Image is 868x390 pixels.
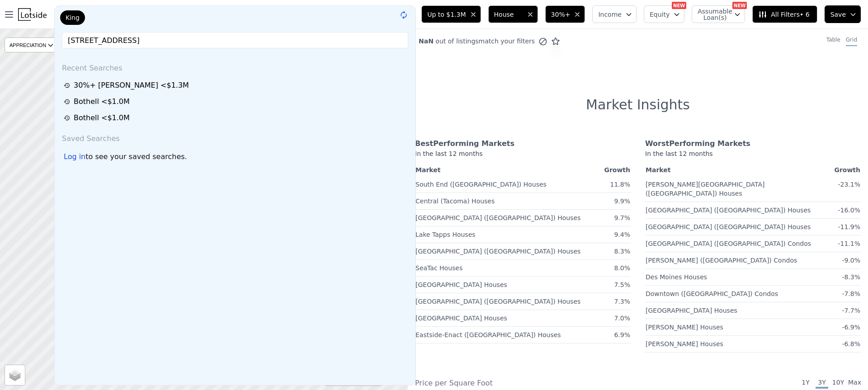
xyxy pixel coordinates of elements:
[419,38,434,45] span: NaN
[415,138,631,149] div: Best Performing Markets
[758,10,809,19] span: All Filters • 6
[834,164,861,176] th: Growth
[842,273,860,281] span: -8.3%
[646,320,723,332] a: [PERSON_NAME] Houses
[614,298,630,305] span: 7.3%
[614,248,630,255] span: 8.3%
[415,378,638,389] div: Price per Square Foot
[58,126,412,148] div: Saved Searches
[64,96,409,107] a: Bothell <$1.0M
[479,37,535,46] span: match your filters
[838,181,860,188] span: -23.1%
[62,32,408,48] input: Enter another location
[415,227,476,239] a: Lake Tapps Houses
[832,378,844,389] span: 10Y
[842,324,860,331] span: -6.9%
[842,340,860,348] span: -6.8%
[408,37,560,46] div: out of listings
[415,294,580,306] a: [GEOGRAPHIC_DATA] ([GEOGRAPHIC_DATA]) Houses
[614,331,630,338] span: 6.9%
[415,311,507,323] a: [GEOGRAPHIC_DATA] Houses
[646,177,764,198] a: [PERSON_NAME][GEOGRAPHIC_DATA] ([GEOGRAPHIC_DATA]) Houses
[645,149,861,164] div: In the last 12 months
[646,337,723,348] a: [PERSON_NAME] Houses
[415,149,631,164] div: In the last 12 months
[598,10,622,19] span: Income
[848,378,861,389] span: Max
[421,5,481,23] button: Up to $1.3M
[838,223,860,230] span: -11.9%
[646,270,707,282] a: Des Moines Houses
[85,151,187,162] span: to see your saved searches.
[842,257,860,264] span: -9.0%
[64,113,409,123] a: Bothell <$1.0M
[415,177,547,189] a: South End ([GEOGRAPHIC_DATA]) Houses
[698,8,726,21] span: Assumable Loan(s)
[838,240,860,247] span: -11.1%
[610,181,630,188] span: 11.8%
[415,244,580,256] a: [GEOGRAPHIC_DATA] ([GEOGRAPHIC_DATA]) Houses
[64,80,409,91] a: 30%+ [PERSON_NAME] <$1.3M
[5,38,57,52] div: APPRECIATION
[692,5,745,23] button: Assumable Loan(s)
[645,138,861,149] div: Worst Performing Markets
[415,328,561,339] a: Eastside-Enact ([GEOGRAPHIC_DATA]) Houses
[826,36,840,46] div: Table
[799,378,812,389] span: 1Y
[645,164,834,176] th: Market
[415,194,495,206] a: Central (Tacoma) Houses
[752,5,817,23] button: All Filters• 6
[672,2,686,9] div: NEW
[650,10,670,19] span: Equity
[415,277,507,289] a: [GEOGRAPHIC_DATA] Houses
[66,13,80,22] span: King
[614,315,630,322] span: 7.0%
[842,290,860,297] span: -7.8%
[58,56,412,77] div: Recent Searches
[5,365,25,385] a: Layers
[846,36,857,46] div: Grid
[545,5,585,23] button: 30%+
[415,261,462,273] a: SeaTac Houses
[415,164,600,176] th: Market
[614,214,630,221] span: 9.7%
[600,164,631,176] th: Growth
[614,264,630,272] span: 8.0%
[551,10,571,19] span: 30%+
[586,97,690,113] h1: Market Insights
[614,281,630,288] span: 7.5%
[830,10,846,19] span: Save
[64,151,85,162] div: Log in
[825,5,861,23] button: Save
[842,307,860,314] span: -7.7%
[816,378,828,389] span: 3Y
[646,203,811,215] a: [GEOGRAPHIC_DATA] ([GEOGRAPHIC_DATA]) Houses
[415,211,580,222] a: [GEOGRAPHIC_DATA] ([GEOGRAPHIC_DATA]) Houses
[614,197,630,205] span: 9.9%
[488,5,538,23] button: House
[646,303,737,315] a: [GEOGRAPHIC_DATA] Houses
[646,220,811,231] a: [GEOGRAPHIC_DATA] ([GEOGRAPHIC_DATA]) Houses
[732,2,747,9] div: NEW
[494,10,523,19] span: House
[646,253,797,265] a: [PERSON_NAME] ([GEOGRAPHIC_DATA]) Condos
[614,231,630,238] span: 9.4%
[18,8,47,21] img: Lotside
[644,5,684,23] button: Equity
[427,10,466,19] span: Up to $1.3M
[838,207,860,214] span: -16.0%
[592,5,637,23] button: Income
[646,236,811,248] a: [GEOGRAPHIC_DATA] ([GEOGRAPHIC_DATA]) Condos
[646,287,778,298] a: Downtown ([GEOGRAPHIC_DATA]) Condos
